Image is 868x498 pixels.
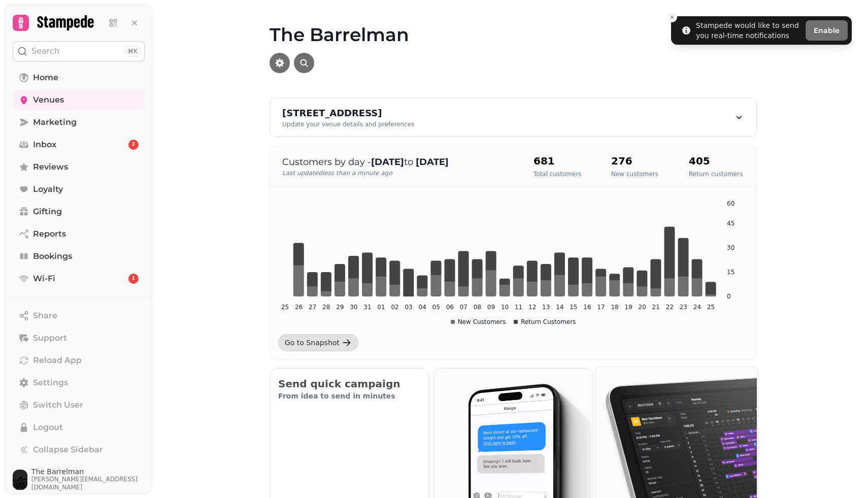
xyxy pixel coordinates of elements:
[13,135,145,155] a: Inbox2
[570,304,577,311] tspan: 15
[33,399,83,411] span: Switch User
[419,304,426,311] tspan: 04
[533,170,582,178] p: Total customers
[624,304,632,311] tspan: 19
[13,224,145,244] a: Reports
[474,304,481,311] tspan: 08
[33,206,62,218] span: Gifting
[350,304,357,311] tspan: 30
[416,156,449,168] strong: [DATE]
[405,304,412,311] tspan: 03
[336,304,344,311] tspan: 29
[295,304,303,311] tspan: 26
[33,116,77,128] span: Marketing
[371,156,404,168] strong: [DATE]
[13,350,145,371] button: Reload App
[727,244,735,251] tspan: 30
[13,328,145,348] button: Support
[514,318,576,326] div: Return Customers
[278,334,358,351] a: Go to Snapshot
[806,20,848,41] button: Enable
[515,304,522,311] tspan: 11
[727,293,731,300] tspan: 0
[278,377,421,391] h2: Send quick campaign
[132,141,135,148] span: 2
[451,318,506,326] div: New Customers
[33,332,67,344] span: Support
[13,90,145,110] a: Venues
[282,120,414,128] div: Update your venue details and preferences
[125,46,140,57] div: ⌘K
[542,304,550,311] tspan: 13
[611,154,658,168] h2: 276
[533,154,582,168] h2: 681
[446,304,454,311] tspan: 06
[727,220,735,227] tspan: 45
[689,170,743,178] p: Return customers
[707,304,715,311] tspan: 25
[322,304,330,311] tspan: 28
[13,41,145,61] button: Search⌘K
[278,391,421,401] p: From idea to send in minutes
[33,139,56,151] span: Inbox
[432,304,440,311] tspan: 05
[611,170,658,178] p: New customers
[13,440,145,460] button: Collapse Sidebar
[13,157,145,177] a: Reviews
[281,304,289,311] tspan: 25
[282,169,513,177] p: Last updated less than a minute ago
[377,304,385,311] tspan: 01
[680,304,687,311] tspan: 23
[33,183,63,195] span: Loyalty
[460,304,468,311] tspan: 07
[33,250,72,262] span: Bookings
[689,154,743,168] h2: 405
[696,20,802,41] div: Stampede would like to send you real-time notifications
[666,304,674,311] tspan: 22
[13,269,145,289] a: Wi-Fi1
[556,304,563,311] tspan: 14
[13,202,145,222] a: Gifting
[33,354,82,367] span: Reload App
[487,304,495,311] tspan: 09
[13,417,145,438] button: Logout
[285,338,340,348] div: Go to Snapshot
[33,444,103,456] span: Collapse Sidebar
[391,304,398,311] tspan: 02
[282,106,414,120] div: [STREET_ADDRESS]
[13,373,145,393] a: Settings
[31,468,145,475] span: The Barrelman
[611,304,618,311] tspan: 18
[727,200,735,207] tspan: 60
[33,310,57,322] span: Share
[528,304,536,311] tspan: 12
[727,269,735,276] tspan: 15
[13,112,145,132] a: Marketing
[13,468,145,491] button: User avatarThe Barrelman[PERSON_NAME][EMAIL_ADDRESS][DOMAIN_NAME]
[33,161,68,173] span: Reviews
[583,304,591,311] tspan: 16
[33,421,63,434] span: Logout
[33,273,55,285] span: Wi-Fi
[13,179,145,200] a: Loyalty
[13,68,145,88] a: Home
[282,155,513,169] p: Customers by day - to
[13,306,145,326] button: Share
[31,45,59,57] p: Search
[33,228,66,240] span: Reports
[33,377,68,389] span: Settings
[13,246,145,267] a: Bookings
[639,304,646,311] tspan: 20
[652,304,660,311] tspan: 21
[667,12,677,22] button: Close toast
[597,304,605,311] tspan: 17
[13,395,145,415] button: Switch User
[309,304,316,311] tspan: 27
[13,470,27,490] img: User avatar
[363,304,371,311] tspan: 31
[501,304,509,311] tspan: 10
[33,72,58,84] span: Home
[693,304,701,311] tspan: 24
[33,94,64,106] span: Venues
[31,475,145,491] span: [PERSON_NAME][EMAIL_ADDRESS][DOMAIN_NAME]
